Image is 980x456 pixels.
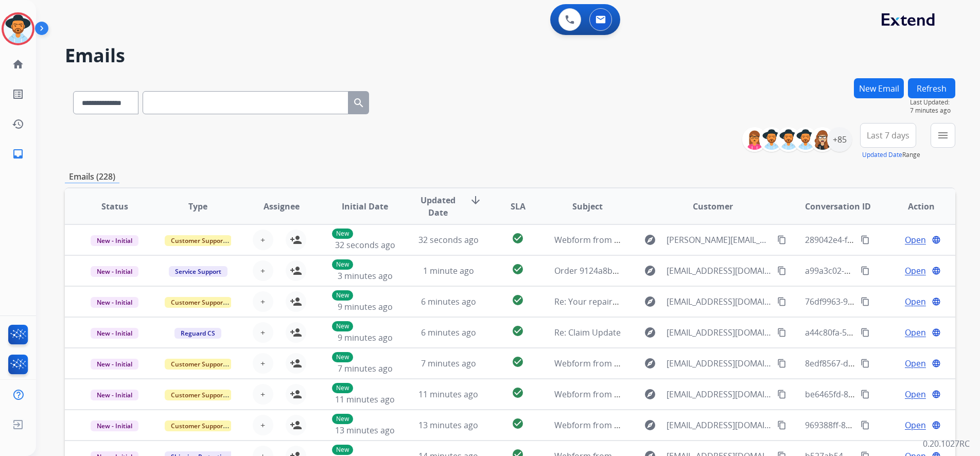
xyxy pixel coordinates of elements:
p: New [332,229,353,239]
span: + [260,419,265,431]
mat-icon: menu [937,129,949,142]
span: Webform from [EMAIL_ADDRESS][DOMAIN_NAME] on [DATE] [554,389,787,400]
p: Emails (228) [65,170,119,183]
span: be6465fd-88f3-427b-b51d-154d512ee56c [805,389,962,400]
span: [EMAIL_ADDRESS][DOMAIN_NAME] [667,357,771,370]
p: New [332,414,353,424]
mat-icon: person_add [290,388,302,400]
img: avatar [4,14,32,43]
button: + [253,291,273,312]
span: + [260,234,265,246]
mat-icon: content_copy [861,390,870,399]
span: a99a3c02-b55d-4468-b0f9-536947e12e10 [805,265,962,276]
span: 6 minutes ago [421,296,476,307]
span: [EMAIL_ADDRESS][DOMAIN_NAME] [667,295,771,308]
span: [EMAIL_ADDRESS][DOMAIN_NAME] [667,388,771,400]
span: New - Initial [91,390,138,400]
span: 11 minutes ago [335,394,395,405]
mat-icon: check_circle [512,232,524,244]
span: Open [905,234,926,246]
span: Open [905,357,926,370]
mat-icon: arrow_downward [469,194,482,206]
mat-icon: content_copy [777,420,786,430]
span: Webform from [PERSON_NAME][EMAIL_ADDRESS][DOMAIN_NAME] on [DATE] [554,234,851,245]
span: New - Initial [91,266,138,277]
mat-icon: explore [644,357,656,370]
mat-icon: content_copy [777,266,786,275]
span: Open [905,388,926,400]
span: Subject [572,200,603,213]
button: New Email [854,78,904,98]
mat-icon: content_copy [861,328,870,337]
span: New - Initial [91,328,138,339]
mat-icon: language [932,297,941,306]
mat-icon: content_copy [861,420,870,430]
p: 0.20.1027RC [923,437,970,450]
span: 3 minutes ago [338,270,393,282]
th: Action [872,188,955,224]
mat-icon: list_alt [12,88,24,100]
mat-icon: inbox [12,148,24,160]
mat-icon: content_copy [777,297,786,306]
mat-icon: language [932,420,941,430]
span: New - Initial [91,420,138,431]
span: New - Initial [91,297,138,308]
mat-icon: language [932,328,941,337]
mat-icon: history [12,118,24,130]
span: Assignee [264,200,300,213]
span: Type [188,200,207,213]
mat-icon: explore [644,419,656,431]
p: New [332,259,353,270]
mat-icon: content_copy [777,359,786,368]
span: Updated Date [415,194,461,219]
span: Re: Your repaired product is ready for pickup [554,296,729,307]
span: [EMAIL_ADDRESS][DOMAIN_NAME] [667,265,771,277]
mat-icon: content_copy [777,328,786,337]
span: 11 minutes ago [418,389,478,400]
p: New [332,290,353,301]
span: Reguard CS [174,328,221,339]
span: Order 9124a8b8-d138-445b-af4a-2c86d650af0c [554,265,735,276]
span: Open [905,265,926,277]
mat-icon: content_copy [861,266,870,275]
span: [EMAIL_ADDRESS][DOMAIN_NAME] [667,326,771,339]
span: 7 minutes ago [421,358,476,369]
button: + [253,415,273,435]
mat-icon: explore [644,234,656,246]
mat-icon: explore [644,388,656,400]
span: Last 7 days [867,133,909,137]
span: SLA [511,200,526,213]
span: Re: Claim Update [554,327,621,338]
h2: Emails [65,45,955,66]
button: + [253,353,273,374]
p: New [332,445,353,455]
span: 289042e4-f8b2-4b96-858c-70a6647aa4df [805,234,960,245]
span: Conversation ID [805,200,871,213]
span: 969388ff-8ef5-44b4-a50a-6a4a3fbbe6a6 [805,419,957,431]
mat-icon: check_circle [512,325,524,337]
span: 13 minutes ago [418,419,478,431]
p: New [332,321,353,331]
mat-icon: language [932,359,941,368]
span: Open [905,295,926,308]
p: New [332,352,353,362]
span: Customer Support [165,297,232,308]
span: Service Support [169,266,227,277]
span: + [260,265,265,277]
span: Range [862,150,920,159]
button: + [253,260,273,281]
mat-icon: language [932,235,941,244]
p: New [332,383,353,393]
mat-icon: check_circle [512,294,524,306]
span: Customer Support [165,235,232,246]
mat-icon: explore [644,326,656,339]
span: Last Updated: [910,98,955,107]
div: +85 [827,127,852,152]
span: Customer Support [165,420,232,431]
mat-icon: person_add [290,295,302,308]
mat-icon: home [12,58,24,71]
mat-icon: check_circle [512,263,524,275]
span: Initial Date [342,200,388,213]
mat-icon: person_add [290,265,302,277]
button: Refresh [908,78,955,98]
